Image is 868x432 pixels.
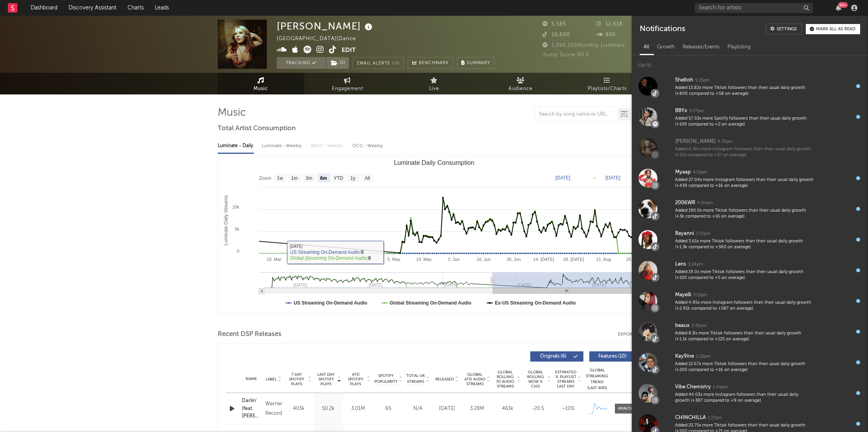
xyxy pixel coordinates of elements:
[626,257,640,262] text: 25. Aug
[675,106,687,116] div: BBYx
[345,372,366,386] span: ATD Spotify Plays
[618,332,651,337] button: Export CSV
[675,76,693,85] div: Sheltoh
[266,377,277,382] span: Label
[675,321,690,330] div: beaux
[675,137,716,146] div: [PERSON_NAME]
[688,262,703,268] div: 3:24pm
[494,405,521,413] div: 461k
[588,84,627,94] span: Playlists/Charts
[448,257,459,262] text: 2. Jun
[696,354,711,360] div: 2:18pm
[457,57,494,69] button: Summary
[525,405,551,413] div: -20.5
[632,286,868,316] a: Mayelli3:12pmAdded 4.95x more Instagram followers than their usual daily growth (+2.91k compared ...
[342,46,356,55] button: Edit
[675,116,814,128] div: Added 57.53x more Spotify followers than their usual daily growth (+109 compared to +2 on average).
[495,300,576,306] text: Ex-US Streaming On-Demand Audio
[223,195,228,245] text: Luminate Daily Streams
[836,5,841,11] button: 99+
[689,108,704,114] div: 5:27pm
[333,175,343,181] text: YTD
[632,194,868,224] a: 2006WR4:04pmAdded 190.0x more Tiktok followers than their usual daily growth (+3k compared to +16...
[265,399,282,418] div: Warner Records
[697,200,713,206] div: 4:04pm
[564,73,651,94] a: Playlists/Charts
[542,32,570,37] span: 10,600
[218,73,304,94] a: Music
[232,205,239,209] text: 10k
[416,257,432,262] text: 19. May
[286,372,307,386] span: 7 Day Spotify Plays
[724,41,755,54] div: Playlisting
[675,260,686,269] div: Lens
[218,124,296,133] span: Total Artist Consumption
[277,175,283,181] text: 1w
[326,57,349,69] button: (1)
[675,198,695,208] div: 2006WR
[675,330,814,343] div: Added 8.8x more Tiktok followers than their usual daily growth (+1.1k compared to +125 on average).
[477,73,564,94] a: Audience
[389,300,471,306] text: Global Streaming On-Demand Audio
[291,175,298,181] text: 1m
[692,323,707,329] div: 2:26pm
[555,175,570,181] text: [DATE]
[406,405,430,413] div: N/A
[640,24,685,35] div: Notifications
[435,377,454,382] span: Released
[352,139,384,153] div: OCC - Weekly
[695,78,710,83] div: 5:35pm
[332,84,363,94] span: Engagement
[305,175,312,181] text: 3m
[594,354,631,359] span: Features ( 10 )
[816,27,855,31] div: Mark all as read
[242,376,262,382] div: Name
[675,85,814,97] div: Added 13.82x more Tiktok followers than their usual daily growth (+800 compared to +58 on average).
[605,175,620,181] text: [DATE]
[374,373,398,385] span: Spotify Popularity
[262,139,303,153] div: Luminate - Weekly
[592,175,597,181] text: →
[640,41,653,54] div: All
[277,57,326,69] button: Tracking
[375,405,402,413] div: 65
[589,351,642,362] button: Features(10)
[632,132,868,163] a: [PERSON_NAME]4:35pmAdded 8.36x more Instagram followers than their usual daily growth (+312 compa...
[713,384,728,390] div: 1:49pm
[675,413,706,423] div: CHINCHILLA
[434,405,460,413] div: [DATE]
[632,378,868,408] a: Vibe Chemistry1:49pmAdded 44.03x more Instagram followers than their usual daily growth (+387 com...
[242,397,262,420] a: Darlin' (feat. [PERSON_NAME] & [PERSON_NAME])
[277,34,374,44] div: [GEOGRAPHIC_DATA] | Dance
[675,300,814,312] div: Added 4.95x more Instagram followers than their usual daily growth (+2.91k compared to +587 on av...
[294,300,367,306] text: US Streaming On-Demand Audio
[675,146,814,159] div: Added 8.36x more Instagram followers than their usual daily growth (+312 compared to +37 on avera...
[353,57,404,69] button: Email AlertsOn
[254,84,268,94] span: Music
[563,257,584,262] text: 28. [DATE]
[632,224,868,255] a: Bayanni3:55pmAdded 3.61x more Tiktok followers than their usual daily growth (+1.3k compared to +...
[693,292,707,298] div: 3:12pm
[675,238,814,251] div: Added 3.61x more Tiktok followers than their usual daily growth (+1.3k compared to +360 on average).
[509,84,533,94] span: Audience
[345,405,371,413] div: 3.01M
[533,257,554,262] text: 14. [DATE]
[675,361,814,373] div: Added 12.67x more Tiktok followers than their usual daily growth (+200 compared to +16 on average).
[494,370,516,389] span: Global Rolling 7D Audio Streams
[675,352,694,361] div: Kay9ine
[387,257,400,262] text: 5. May
[316,405,341,413] div: 50.2k
[328,257,339,262] text: 7. Apr
[632,316,868,347] a: beaux2:26pmAdded 8.8x more Tiktok followers than their usual daily growth (+1.1k compared to +125...
[555,405,581,413] div: ~ 10 %
[675,392,814,404] div: Added 44.03x more Instagram followers than their usual daily growth (+387 compared to +9 on avera...
[838,2,848,8] div: 99 +
[237,249,239,253] text: 0
[429,84,439,94] span: Live
[218,139,254,153] div: Luminate - Daily
[535,354,572,359] span: Originals ( 6 )
[350,175,355,181] text: 1y
[218,330,281,339] span: Recent DSP Releases
[542,22,566,27] span: 5,585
